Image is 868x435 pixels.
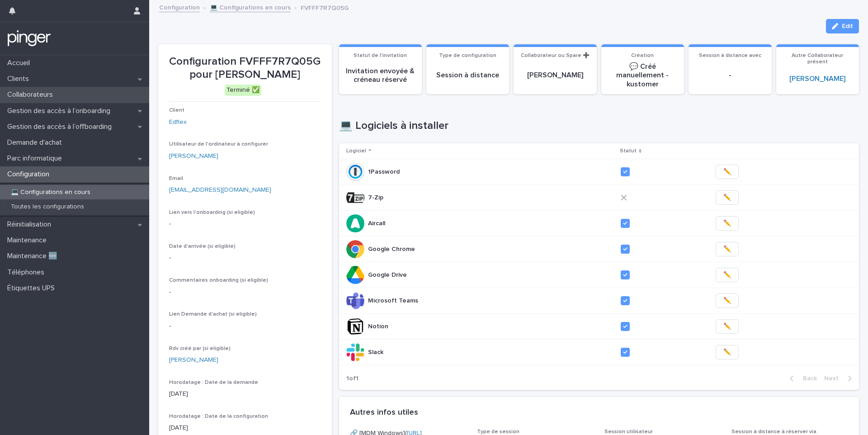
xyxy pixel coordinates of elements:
[620,146,637,156] p: Statut
[4,170,57,179] p: Configuration
[368,218,387,227] p: Aircall
[439,53,496,58] span: Type de configuration
[368,321,390,331] p: Notion
[4,284,62,293] p: Étiquettes UPS
[4,189,98,196] p: 💻 Configurations en cours
[169,380,258,385] span: Horodatage : Date de la demande
[477,429,519,435] span: Type de session
[368,295,420,305] p: Microsoft Teams
[797,375,817,382] span: Back
[169,55,321,81] p: Configuration FVFFF7R7Q05G pour [PERSON_NAME]
[169,322,321,331] p: -
[339,368,366,390] p: 1 of 1
[723,348,731,357] span: ✏️
[716,345,739,359] button: ✏️
[4,220,58,229] p: Réinitialisation
[716,293,739,308] button: ✏️
[792,53,843,65] span: Autre Collaborateur présent
[169,118,187,127] a: Edflex
[4,123,119,131] p: Gestion des accès à l’offboarding
[723,245,731,254] span: ✏️
[169,414,268,419] span: Horodatage : Date de la configuration
[339,313,859,339] tr: NotionNotion ✏️
[694,71,766,80] p: -
[346,146,366,156] p: Logiciel
[716,268,739,282] button: ✏️
[826,19,859,33] button: Edit
[7,29,51,47] img: mTgBEunGTSyRkCgitkcU
[4,268,52,277] p: Téléphones
[169,244,236,249] span: Date d'arrivée (si eligible)
[4,203,91,211] p: Toutes les configurations
[4,59,37,67] p: Accueil
[723,296,731,305] span: ✏️
[339,262,859,288] tr: Google DriveGoogle Drive ✏️
[159,2,200,12] a: Configuration
[169,312,257,317] span: Lien Demande d'achat (si eligible)
[824,375,844,382] span: Next
[339,288,859,313] tr: Microsoft TeamsMicrosoft Teams ✏️
[225,85,261,96] div: Terminé ✅
[789,75,845,83] a: [PERSON_NAME]
[339,184,859,210] tr: 7-Zip7-Zip ✏️
[169,423,321,433] p: [DATE]
[169,187,271,193] a: [EMAIL_ADDRESS][DOMAIN_NAME]
[519,71,591,80] p: [PERSON_NAME]
[4,154,69,163] p: Parc informatique
[4,236,54,245] p: Maintenance
[368,166,401,176] p: 1Password
[169,355,218,365] a: [PERSON_NAME]
[169,389,321,399] p: [DATE]
[339,339,859,365] tr: SlackSlack ✏️
[354,53,407,58] span: Statut de l'invitation
[169,278,268,283] span: Commentaires onboarding (si eligible)
[301,2,349,12] p: FVFFF7R7Q05G
[169,142,268,147] span: Utilisateur de l'ordinateur à configurer
[723,219,731,228] span: ✏️
[821,374,859,383] button: Next
[169,176,183,181] span: Email
[4,90,60,99] p: Collaborateurs
[339,119,859,132] h1: 💻 Logiciels à installer
[344,67,416,84] p: Invitation envoyée & créneau réservé
[723,270,731,279] span: ✏️
[339,159,859,184] tr: 1Password1Password ✏️
[169,253,321,263] p: -
[716,319,739,334] button: ✏️
[432,71,504,80] p: Session à distance
[716,165,739,179] button: ✏️
[716,242,739,256] button: ✏️
[521,53,590,58] span: Collaborateur ou Spare ➕
[169,219,321,229] p: -
[723,167,731,176] span: ✏️
[339,236,859,262] tr: Google ChromeGoogle Chrome ✏️
[604,429,653,435] span: Session utilisateur
[716,190,739,205] button: ✏️
[350,408,418,418] h2: Autres infos utiles
[631,53,654,58] span: Création
[169,151,218,161] a: [PERSON_NAME]
[716,216,739,231] button: ✏️
[210,2,291,12] a: 💻 Configurations en cours
[169,346,231,351] span: Rdv créé par (si eligible)
[842,23,853,29] span: Edit
[169,210,255,215] span: Lien vers l'onboarding (si eligible)
[4,107,118,115] p: Gestion des accès à l’onboarding
[723,322,731,331] span: ✏️
[169,108,184,113] span: Client
[4,138,69,147] p: Demande d'achat
[368,347,385,356] p: Slack
[339,210,859,236] tr: AircallAircall ✏️
[723,193,731,202] span: ✏️
[368,270,409,279] p: Google Drive
[368,244,417,253] p: Google Chrome
[169,288,321,297] p: -
[699,53,761,58] span: Session à distance avec
[783,374,821,383] button: Back
[4,75,36,83] p: Clients
[607,62,679,89] p: 💬 Créé manuellement - kustomer
[368,192,385,202] p: 7-Zip
[4,252,65,260] p: Maintenance 🆕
